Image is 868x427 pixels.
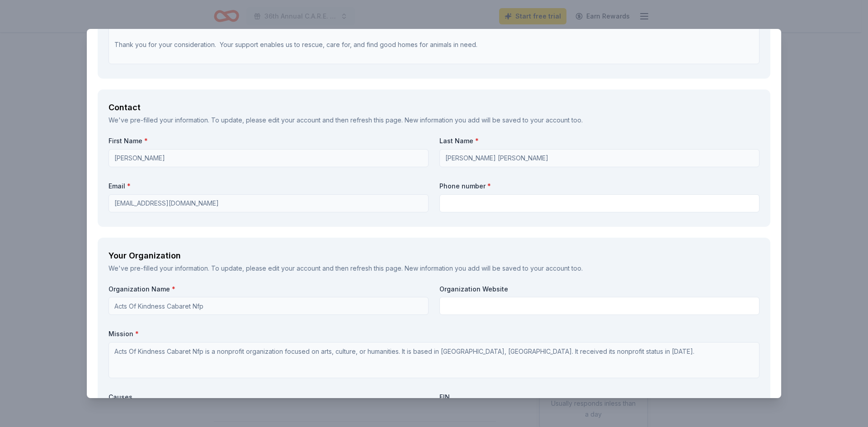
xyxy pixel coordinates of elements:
label: Organization Website [439,285,759,294]
div: We've pre-filled your information. To update, please and then refresh this page. New information ... [108,263,759,274]
label: Last Name [439,136,759,145]
label: Phone number [439,182,759,191]
label: First Name [108,136,429,145]
label: Causes [108,393,429,402]
textarea: Acts Of Kindness Cabaret Nfp is a nonprofit organization focused on arts, culture, or humanities.... [108,342,759,378]
label: Mission [108,329,759,338]
a: edit your account [268,264,321,272]
div: Contact [108,100,759,115]
label: EIN [439,393,759,402]
div: We've pre-filled your information. To update, please and then refresh this page. New information ... [108,115,759,126]
label: Organization Name [108,285,429,294]
div: Your Organization [108,249,759,263]
label: Email [108,182,429,191]
a: edit your account [268,116,321,124]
